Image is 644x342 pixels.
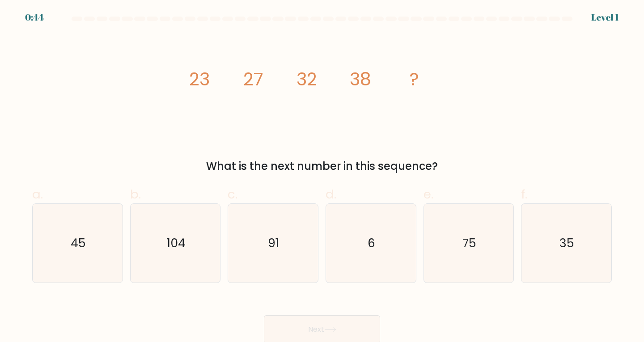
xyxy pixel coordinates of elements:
span: b. [130,186,141,203]
tspan: 32 [297,67,317,92]
tspan: ? [410,67,419,92]
tspan: 23 [189,67,210,92]
tspan: 38 [350,67,371,92]
span: f. [521,186,527,203]
text: 35 [560,235,575,251]
span: d. [326,186,336,203]
text: 104 [167,235,186,251]
span: c. [228,186,237,203]
div: What is the next number in this sequence? [38,158,606,174]
text: 45 [71,235,86,251]
tspan: 27 [243,67,263,92]
text: 91 [268,235,280,251]
text: 75 [462,235,476,251]
span: a. [32,186,43,203]
div: 0:44 [25,11,44,24]
div: Level 1 [591,11,619,24]
text: 6 [368,235,376,251]
span: e. [424,186,433,203]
